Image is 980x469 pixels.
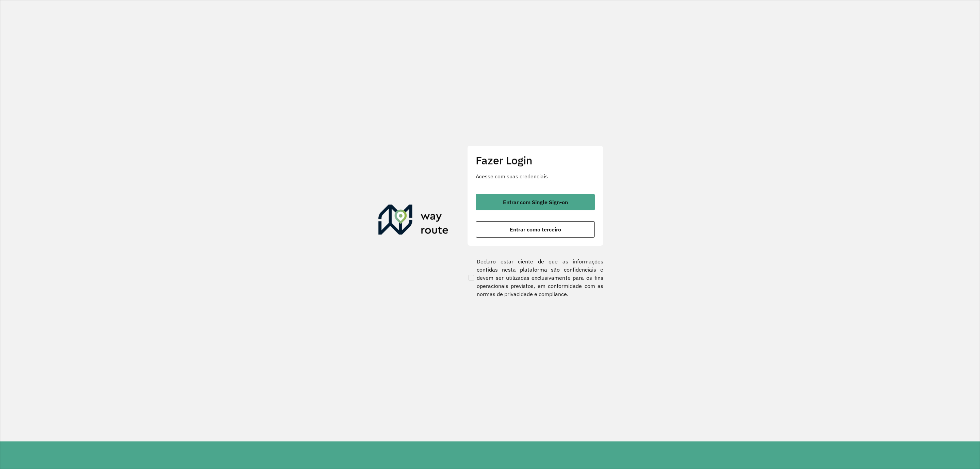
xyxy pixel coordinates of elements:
img: Roteirizador AmbevTech [378,205,448,237]
span: Entrar como terceiro [510,227,561,232]
button: button [476,194,595,210]
span: Entrar com Single Sign-on [503,199,568,205]
button: button [476,221,595,238]
label: Declaro estar ciente de que as informações contidas nesta plataforma são confidenciais e devem se... [467,257,603,298]
h2: Fazer Login [476,154,595,167]
p: Acesse com suas credenciais [476,172,595,180]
